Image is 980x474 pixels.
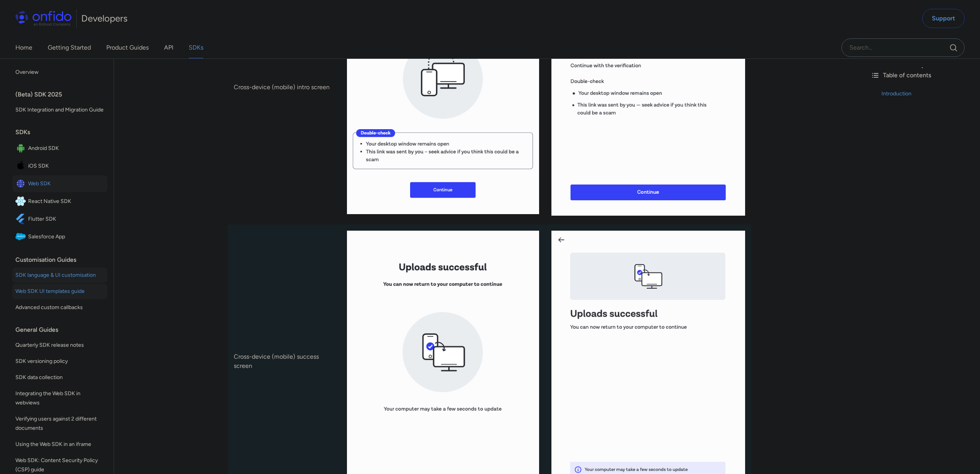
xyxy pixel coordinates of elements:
span: Integrating the Web SDK in webviews [15,389,104,407]
a: IconSalesforce AppSalesforce App [12,228,107,245]
img: IconAndroid SDK [15,143,28,154]
input: Onfido search input field [841,38,965,57]
a: IconAndroid SDKAndroid SDK [12,140,107,157]
span: Advanced custom callbacks [15,303,104,312]
a: Home [15,37,32,58]
a: SDKs [189,37,203,58]
a: Quarterly SDK release notes [12,338,107,353]
a: Advanced custom callbacks [12,300,107,315]
img: IconiOS SDK [15,161,28,171]
a: API [164,37,173,58]
span: Quarterly SDK release notes [15,341,104,350]
div: Table of contents [871,71,974,80]
a: Web SDK UI templates guide [12,284,107,299]
span: Verifying users against 2 different documents [15,414,104,433]
span: SDK data collection [15,373,104,382]
span: iOS SDK [28,161,104,171]
a: SDK versioning policy [12,354,107,369]
h1: Developers [81,12,127,25]
span: Salesforce App [28,231,104,242]
a: Support [922,9,965,28]
a: IconReact Native SDKReact Native SDK [12,193,107,210]
a: IconWeb SDKWeb SDK [12,175,107,192]
a: Product Guides [106,37,149,58]
span: Flutter SDK [28,214,104,225]
div: (Beta) SDK 2025 [15,87,111,102]
a: Getting Started [48,37,91,58]
a: Introduction [881,89,974,98]
a: SDK language & UI customisation [12,268,107,283]
span: SDK versioning policy [15,357,104,366]
a: Overview [12,65,107,80]
div: SDKs [15,125,111,140]
a: Integrating the Web SDK in webviews [12,386,107,411]
span: Web SDK [28,178,104,189]
span: Web SDK UI templates guide [15,287,104,296]
img: Onfido Logo [15,11,72,26]
div: General Guides [15,322,111,338]
img: IconWeb SDK [15,178,28,189]
a: Verifying users against 2 different documents [12,411,107,436]
span: Android SDK [28,143,104,154]
span: Using the Web SDK in an iframe [15,440,104,449]
img: IconReact Native SDK [15,196,28,207]
span: React Native SDK [28,196,104,207]
span: SDK language & UI customisation [15,271,104,280]
div: Customisation Guides [15,252,111,268]
a: IconFlutter SDKFlutter SDK [12,211,107,228]
img: IconFlutter SDK [15,214,28,225]
img: IconSalesforce App [15,231,28,242]
span: Overview [15,68,104,77]
a: IconiOS SDKiOS SDK [12,158,107,175]
a: Using the Web SDK in an iframe [12,437,107,452]
a: SDK data collection [12,370,107,385]
span: SDK Integration and Migration Guide [15,105,104,115]
a: SDK Integration and Migration Guide [12,102,107,118]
